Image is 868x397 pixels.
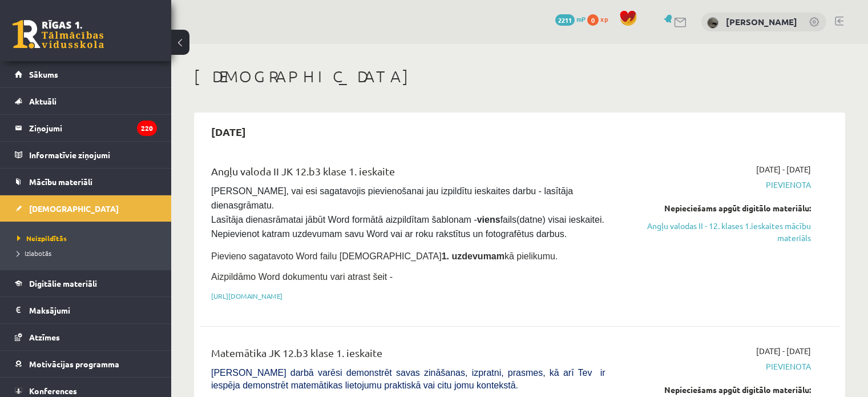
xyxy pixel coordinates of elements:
a: Mācību materiāli [15,169,157,195]
span: [PERSON_NAME] darbā varēsi demonstrēt savas zināšanas, izpratni, prasmes, kā arī Tev ir iespēja d... [211,368,605,390]
div: Matemātika JK 12.b3 klase 1. ieskaite [211,345,605,366]
a: [DEMOGRAPHIC_DATA] [15,195,157,222]
span: Atzīmes [29,332,60,342]
a: 2211 mP [555,14,586,23]
a: Angļu valodas II - 12. klases 1.ieskaites mācību materiāls [623,220,811,244]
legend: Informatīvie ziņojumi [29,142,157,168]
div: Nepieciešams apgūt digitālo materiālu: [623,384,811,396]
span: [DATE] - [DATE] [756,163,811,175]
a: Informatīvie ziņojumi [15,142,157,168]
span: Aktuāli [29,96,56,106]
a: 0 xp [587,14,613,23]
a: Neizpildītās [17,233,160,243]
i: 220 [137,121,157,136]
span: [DATE] - [DATE] [756,345,811,357]
span: [PERSON_NAME], vai esi sagatavojis pievienošanai jau izpildītu ieskaites darbu - lasītāja dienasg... [211,186,607,239]
strong: viens [477,215,500,224]
span: Aizpildāmo Word dokumentu vari atrast šeit - [211,272,393,282]
span: 0 [587,14,599,26]
span: Sākums [29,69,58,79]
a: [URL][DOMAIN_NAME] [211,291,282,300]
legend: Ziņojumi [29,115,157,141]
h1: [DEMOGRAPHIC_DATA] [194,67,845,86]
span: [DEMOGRAPHIC_DATA] [29,203,119,214]
span: 2211 [555,14,575,26]
span: Pievieno sagatavoto Word failu [DEMOGRAPHIC_DATA] kā pielikumu. [211,251,558,261]
span: Izlabotās [17,248,51,258]
img: Daniela Savicka [707,17,718,29]
span: Mācību materiāli [29,177,92,187]
strong: 1. uzdevumam [442,251,504,261]
a: Rīgas 1. Tālmācības vidusskola [13,20,104,49]
a: Maksājumi [15,297,157,323]
span: Digitālie materiāli [29,278,97,288]
legend: Maksājumi [29,297,157,323]
div: Angļu valoda II JK 12.b3 klase 1. ieskaite [211,163,605,185]
a: Aktuāli [15,88,157,114]
a: Motivācijas programma [15,351,157,377]
span: Pievienota [623,179,811,191]
a: Digitālie materiāli [15,270,157,296]
span: Neizpildītās [17,234,67,243]
span: Motivācijas programma [29,359,119,369]
span: mP [576,14,586,23]
span: xp [600,14,608,23]
a: [PERSON_NAME] [726,16,797,27]
a: Sākums [15,61,157,87]
a: Atzīmes [15,324,157,350]
div: Nepieciešams apgūt digitālo materiālu: [623,202,811,214]
a: Ziņojumi220 [15,115,157,141]
span: Konferences [29,386,77,396]
h2: [DATE] [200,118,257,145]
a: Izlabotās [17,248,160,258]
span: Pievienota [623,360,811,372]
